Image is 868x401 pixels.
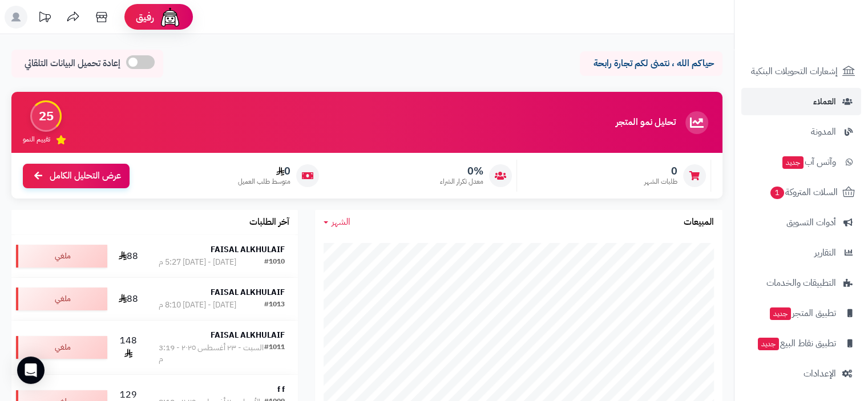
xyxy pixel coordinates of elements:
[264,257,285,268] div: #1010
[811,124,836,140] span: المدونة
[17,357,45,384] div: Open Intercom Messenger
[588,57,714,70] p: حياكم الله ، نتمنى لكم تجارة رابحة
[741,209,861,236] a: أدوات التسويق
[23,135,50,144] span: تقييم النمو
[814,245,836,261] span: التقارير
[741,88,861,115] a: العملاء
[112,321,146,374] td: 148
[782,156,804,169] span: جديد
[684,217,714,228] h3: المبيعات
[751,63,838,79] span: إشعارات التحويلات البنكية
[766,275,836,291] span: التطبيقات والخدمات
[440,177,483,187] span: معدل تكرار الشراء
[16,287,107,310] div: ملغي
[159,6,181,29] img: ai-face.png
[249,217,289,228] h3: آخر الطلبات
[741,269,861,297] a: التطبيقات والخدمات
[741,239,861,266] a: التقارير
[159,257,236,268] div: [DATE] - [DATE] 5:27 م
[238,165,290,177] span: 0
[211,244,285,256] strong: FAISAL ALKHULAIF
[741,360,861,387] a: الإعدادات
[440,165,483,177] span: 0%
[741,299,861,327] a: تطبيق المتجرجديد
[238,177,290,187] span: متوسط طلب العميل
[616,118,676,128] h3: تحليل نمو المتجر
[136,10,154,24] span: رفيق
[644,165,677,177] span: 0
[112,235,146,277] td: 88
[790,31,857,55] img: logo-2.png
[16,245,107,268] div: ملغي
[159,299,236,311] div: [DATE] - [DATE] 8:10 م
[30,6,59,31] a: تحديثات المنصة
[50,169,121,183] span: عرض التحليل الكامل
[770,187,784,199] span: 1
[211,286,285,298] strong: FAISAL ALKHULAIF
[644,177,677,187] span: طلبات الشهر
[786,214,836,230] span: أدوات التسويق
[741,179,861,206] a: السلات المتروكة1
[781,154,836,170] span: وآتس آب
[332,215,350,229] span: الشهر
[757,335,836,351] span: تطبيق نقاط البيع
[741,118,861,145] a: المدونة
[769,184,838,200] span: السلات المتروكة
[813,94,836,110] span: العملاء
[211,329,285,341] strong: FAISAL ALKHULAIF
[264,342,285,365] div: #1011
[804,366,836,382] span: الإعدادات
[112,278,146,320] td: 88
[770,307,791,320] span: جديد
[769,305,836,321] span: تطبيق المتجر
[324,216,350,229] a: الشهر
[264,299,285,311] div: #1013
[741,330,861,357] a: تطبيق نقاط البيعجديد
[25,57,120,70] span: إعادة تحميل البيانات التلقائي
[741,58,861,85] a: إشعارات التحويلات البنكية
[741,148,861,176] a: وآتس آبجديد
[277,383,285,395] strong: f f
[16,336,107,359] div: ملغي
[23,164,130,188] a: عرض التحليل الكامل
[758,338,779,350] span: جديد
[159,342,264,365] div: السبت - ٢٣ أغسطس ٢٠٢٥ - 3:19 م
